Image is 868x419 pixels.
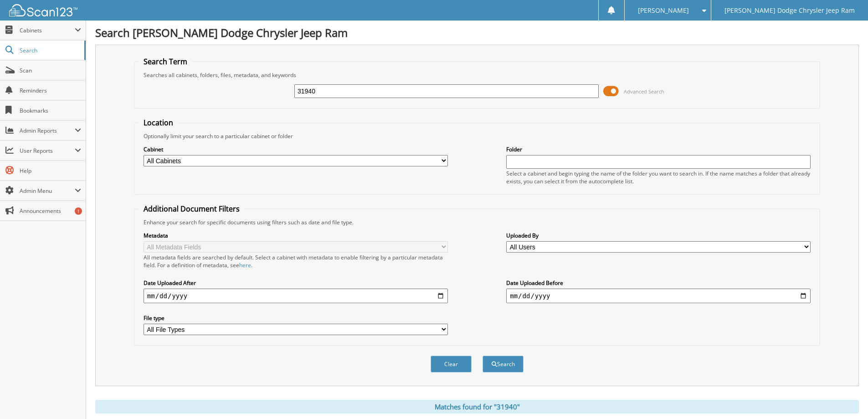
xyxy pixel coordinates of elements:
label: Date Uploaded Before [506,279,811,287]
div: Matches found for "31940" [95,400,859,414]
span: Advanced Search [624,88,664,95]
div: Searches all cabinets, folders, files, metadata, and keywords [139,71,815,79]
span: Admin Menu [20,187,75,195]
img: scan123-logo-white.svg [9,4,77,16]
div: Enhance your search for specific documents using filters such as date and file type. [139,218,815,226]
span: [PERSON_NAME] Dodge Chrysler Jeep Ram [724,8,855,13]
legend: Location [139,118,178,128]
span: Admin Reports [20,127,75,134]
span: Announcements [20,207,81,215]
span: User Reports [20,147,75,155]
span: [PERSON_NAME] [638,8,689,13]
div: Optionally limit your search to a particular cabinet or folder [139,132,815,140]
span: Reminders [20,87,81,94]
span: Help [20,167,81,175]
button: Clear [431,356,472,372]
label: Folder [506,145,811,153]
div: Select a cabinet and begin typing the name of the folder you want to search in. If the name match... [506,170,811,185]
span: Scan [20,67,81,74]
span: Cabinets [20,26,75,34]
button: Search [483,356,524,372]
legend: Additional Document Filters [139,204,244,214]
span: Bookmarks [20,107,81,114]
a: here [239,261,251,269]
legend: Search Term [139,57,192,67]
span: Search [20,47,80,54]
div: All metadata fields are searched by default. Select a cabinet with metadata to enable filtering b... [144,253,448,269]
h1: Search [PERSON_NAME] Dodge Chrysler Jeep Ram [95,25,859,40]
input: end [506,289,811,303]
label: Date Uploaded After [144,279,448,287]
label: Cabinet [144,145,448,153]
label: Metadata [144,232,448,239]
label: Uploaded By [506,232,811,239]
input: start [144,289,448,303]
label: File type [144,314,448,322]
div: 1 [75,207,82,215]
